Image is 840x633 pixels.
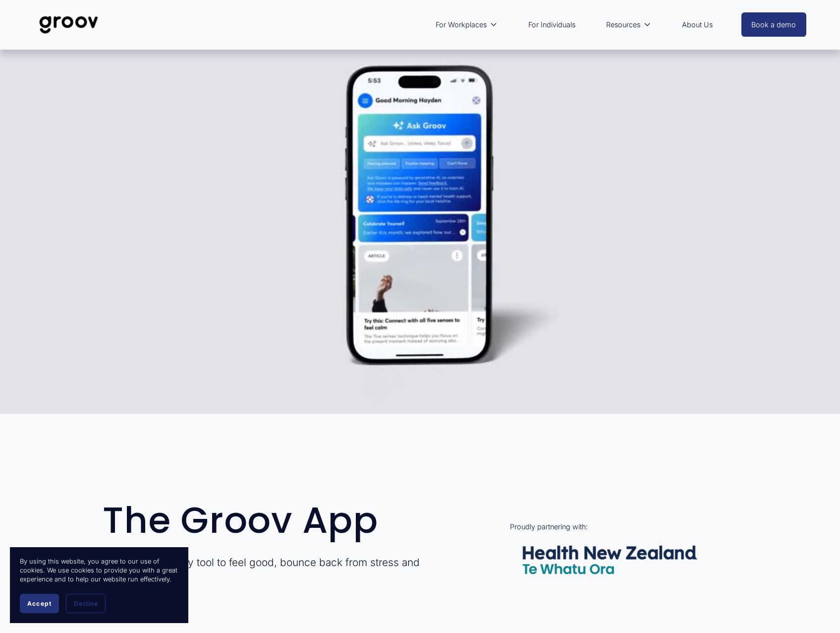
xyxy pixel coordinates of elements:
[74,600,98,607] span: Decline
[20,594,59,613] button: Accept
[66,594,106,613] button: Decline
[741,12,807,37] a: Book a demo
[10,547,188,623] section: Cookie banner
[103,555,446,584] p: Your free everyday tool to feel good, bounce back from stress and sleep better.
[103,502,446,539] h1: The Groov App
[601,13,656,36] a: folder dropdown
[606,18,640,31] span: Resources
[677,13,718,36] a: About Us
[27,600,52,607] span: Accept
[431,13,503,36] a: folder dropdown
[20,557,178,584] p: By using this website, you agree to our use of cookies. We use cookies to provide you with a grea...
[523,13,580,36] a: For Individuals
[436,18,487,31] span: For Workplaces
[34,8,104,41] img: Groov | Unlock Human Potential at Work and in Life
